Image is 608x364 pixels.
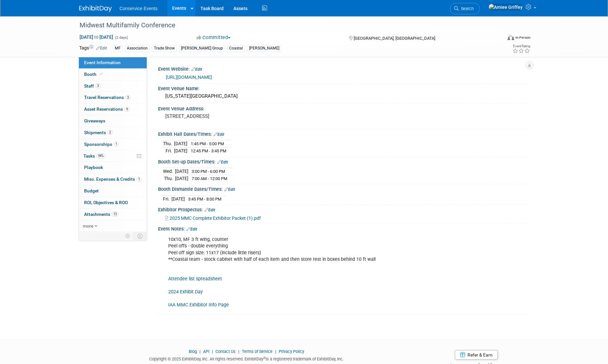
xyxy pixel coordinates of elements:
[191,141,224,146] span: 1:45 PM - 5:00 PM
[79,45,107,52] td: Tags
[217,160,228,164] a: Edit
[450,3,480,14] a: Search
[84,142,119,147] span: Sponsorships
[192,169,225,174] span: 3:00 PM - 6:00 PM
[84,200,128,205] span: ROI, Objectives & ROO
[488,4,523,11] img: Amiee Griffey
[79,80,147,92] a: Staff3
[158,129,529,138] div: Exhibit Hall Dates/Times:
[158,64,529,73] div: Event Website:
[125,107,129,112] span: 9
[163,175,175,182] td: Thu.
[215,349,236,354] a: Contact Us
[84,60,121,65] span: Event Information
[84,130,112,135] span: Shipments
[354,36,435,41] span: [GEOGRAPHIC_DATA], [GEOGRAPHIC_DATA]
[186,227,197,231] a: Edit
[263,356,266,360] sup: ®
[96,83,100,88] span: 3
[96,153,105,158] span: 94%
[158,157,529,165] div: Booth Set-up Dates/Times:
[459,6,474,11] span: Search
[164,233,457,312] div: 10x10, MF 3 ft wing, counter Peel offs - double everything Peel off sign size: 11x17 (include lit...
[79,127,147,138] a: Shipments2
[126,95,130,100] span: 3
[158,224,529,232] div: Event Notes:
[79,92,147,103] a: Travel Reservations3
[163,147,174,154] td: Fri.
[79,115,147,127] a: Giveaways
[191,67,202,72] a: Edit
[227,45,245,52] div: Coastal
[79,6,112,12] img: ExhibitDay
[224,187,235,192] a: Edit
[137,177,141,182] span: 1
[79,34,113,40] span: [DATE] [DATE]
[175,175,188,182] td: [DATE]
[79,139,147,150] a: Sponsorships1
[163,91,524,101] div: [US_STATE][GEOGRAPHIC_DATA]
[83,223,93,229] span: more
[114,142,119,147] span: 1
[79,162,147,173] a: Playbook
[158,205,529,213] div: Exhibitor Prospectus:
[179,45,225,52] div: [PERSON_NAME] Group
[84,118,105,123] span: Giveaways
[122,232,134,240] td: Personalize Event Tab Strip
[84,95,130,100] span: Travel Reservations
[455,350,498,360] a: Refer & Earn
[204,208,215,212] a: Edit
[79,69,147,80] a: Booth
[210,349,215,354] span: |
[175,168,188,175] td: [DATE]
[96,46,107,50] a: Edit
[158,84,529,92] div: Event Venue Name:
[113,45,123,52] div: MF
[83,153,105,159] span: Tasks
[168,302,229,308] a: IAA MMC Exhibitor Info Page
[192,176,227,181] span: 7:00 AM - 12:00 PM
[93,35,99,40] span: to
[79,174,147,185] a: Misc. Expenses & Credits1
[189,349,197,354] a: Blog
[170,216,261,221] span: 2025 MMC Complete Exhibitor Packet (1).pdf
[171,195,185,202] td: [DATE]
[174,147,187,154] td: [DATE]
[112,212,118,217] span: 13
[79,209,147,220] a: Attachments13
[165,113,305,119] pre: [STREET_ADDRESS]
[158,184,529,193] div: Booth Dismantle Dates/Times:
[84,176,141,182] span: Misc. Expenses & Credits
[168,289,203,295] a: 2024 Exhibit Day
[133,232,147,240] td: Toggle Event Tabs
[152,45,177,52] div: Trade Show
[191,148,226,153] span: 12:45 PM - 3:45 PM
[125,45,150,52] div: Association
[163,140,174,147] td: Thu.
[79,197,147,208] a: ROI, Objectives & ROO
[274,349,278,354] span: |
[508,35,514,40] img: Format-Inperson.png
[79,57,147,68] a: Event Information
[166,75,212,80] a: [URL][DOMAIN_NAME]
[163,168,175,175] td: Wed.
[84,72,104,77] span: Booth
[114,35,128,40] span: (2 days)
[79,220,147,232] a: more
[242,349,273,354] a: Terms of Service
[214,132,224,137] a: Edit
[165,216,261,221] a: 2025 MMC Complete Exhibitor Packet (1).pdf
[108,130,112,135] span: 2
[84,188,99,193] span: Budget
[515,35,530,40] div: In-Person
[279,349,304,354] a: Privacy Policy
[84,106,129,112] span: Asset Reservations
[163,195,171,202] td: Fri.
[198,349,202,354] span: |
[174,140,187,147] td: [DATE]
[194,34,233,41] button: Committed
[84,83,100,89] span: Staff
[120,6,158,11] span: Conservice Events
[512,45,530,48] div: Event Rating
[79,150,147,162] a: Tasks94%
